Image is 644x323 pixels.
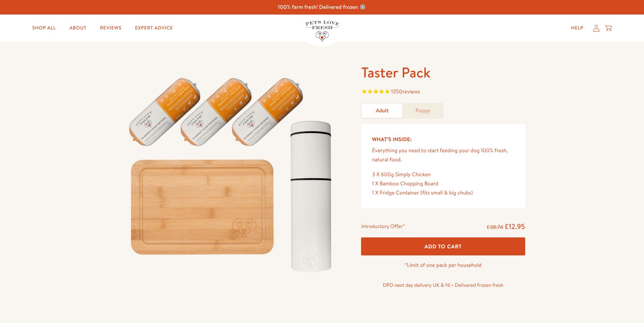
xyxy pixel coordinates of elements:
[372,135,514,144] h5: What’s Inside:
[565,21,589,35] a: Help
[425,243,462,250] span: Add To Cart
[361,63,525,82] h1: Taster Pack
[305,21,339,41] img: Pets Love Fresh
[119,63,345,280] img: Taster Pack - Adult
[402,103,443,118] a: Puppy
[361,281,525,290] p: DPD next day delivery UK & NI • Delivered frozen fresh
[130,21,178,35] a: Expert Advice
[372,188,514,198] div: 1 X Fridge Container (fits small & big chubs)
[361,222,405,232] div: Introductory Offer*
[361,87,525,97] span: Rated 4.8 out of 5 stars 1350 reviews
[391,88,420,95] span: 1350 reviews
[610,291,637,316] iframe: Gorgias live chat messenger
[64,21,92,35] a: About
[402,88,420,95] span: reviews
[372,146,514,164] p: Everything you need to start feeding your dog 100% fresh, natural food.
[361,237,525,255] button: Add To Cart
[94,21,127,35] a: Reviews
[505,222,525,231] span: £12.95
[362,103,402,118] a: Adult
[372,180,438,187] span: 1 X Bamboo Chopping Board
[487,224,503,231] s: £38.74
[361,261,525,270] p: *Limit of one pack per household
[372,170,514,179] div: 3 X 600g Simply Chicken
[27,21,61,35] a: Shop All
